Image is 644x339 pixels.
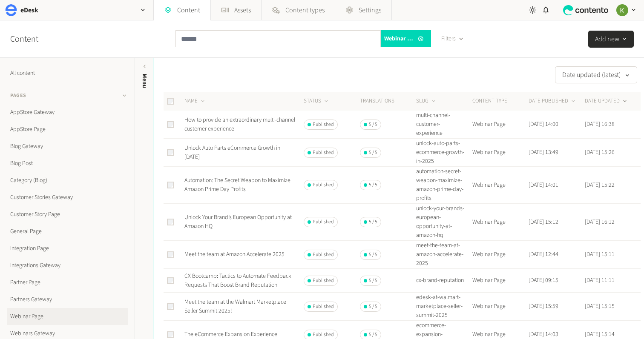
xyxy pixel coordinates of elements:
[369,149,377,157] span: 5 / 5
[472,92,528,111] th: CONTENT TYPE
[313,331,334,339] span: Published
[184,176,290,194] a: Automation: The Secret Weapon to Maximize Amazon Prime Day Profits
[369,277,377,285] span: 5 / 5
[369,121,377,128] span: 5 / 5
[184,272,291,289] a: CX Bootcamp: Tactics to Automate Feedback Requests That Boost Brand Reputation
[585,250,615,259] time: [DATE] 15:11
[585,302,615,311] time: [DATE] 15:15
[434,30,471,47] button: Filters
[369,331,377,339] span: 5 / 5
[416,204,472,241] td: unlock-your-brands-european-opportunity-at-amazon-hq
[20,5,38,15] h2: eDesk
[585,97,628,105] button: DATE UPDATED
[555,66,637,83] button: Date updated (latest)
[585,218,615,226] time: [DATE] 16:12
[529,120,558,128] time: [DATE] 14:00
[585,148,615,157] time: [DATE] 15:26
[313,121,334,128] span: Published
[7,206,128,223] a: Customer Story Page
[359,5,381,15] span: Settings
[529,276,558,285] time: [DATE] 09:15
[472,241,528,269] td: Webinar Page
[7,223,128,240] a: General Page
[416,241,472,269] td: meet-the-team-at-amazon-accelerate-2025
[369,251,377,259] span: 5 / 5
[416,97,437,105] button: SLUG
[313,218,334,226] span: Published
[7,155,128,172] a: Blog Post
[7,189,128,206] a: Customer Stories Gateway
[472,167,528,204] td: Webinar Page
[529,250,558,259] time: [DATE] 12:44
[585,276,615,285] time: [DATE] 11:11
[313,277,334,285] span: Published
[7,291,128,308] a: Partners Gateway
[184,250,285,259] a: Meet the team at Amazon Accelerate 2025
[416,167,472,204] td: automation-secret-weapon-maximize-amazon-prime-day-profits
[7,121,128,138] a: AppStore Page
[369,218,377,226] span: 5 / 5
[369,303,377,311] span: 5 / 5
[5,4,17,16] img: eDesk
[7,172,128,189] a: Category (Blog)
[529,148,558,157] time: [DATE] 13:49
[184,330,277,339] a: The eCommerce Expansion Experience
[7,138,128,155] a: Blog Gateway
[529,218,558,226] time: [DATE] 15:12
[529,330,558,339] time: [DATE] 14:03
[7,257,128,274] a: Integrations Gateway
[585,181,615,189] time: [DATE] 15:22
[7,240,128,257] a: Integration Page
[416,269,472,293] td: cx-brand-reputation
[304,97,330,105] button: STATUS
[529,302,558,311] time: [DATE] 15:59
[10,33,58,46] h2: Content
[313,251,334,259] span: Published
[472,139,528,167] td: Webinar Page
[472,269,528,293] td: Webinar Page
[529,97,577,105] button: DATE PUBLISHED
[313,303,334,311] span: Published
[10,92,26,100] span: Pages
[616,4,628,16] img: Keelin Terry
[472,204,528,241] td: Webinar Page
[285,5,325,15] span: Content types
[369,181,377,189] span: 5 / 5
[359,92,416,111] th: Translations
[585,330,615,339] time: [DATE] 15:14
[7,274,128,291] a: Partner Page
[184,298,286,315] a: Meet the team at the Walmart Marketplace Seller Summit 2025!
[416,293,472,321] td: edesk-at-walmart-marketplace-seller-summit-2025
[7,65,128,82] a: All content
[529,181,558,189] time: [DATE] 14:01
[184,97,206,105] button: NAME
[416,111,472,139] td: multi-channel-customer-experience
[7,104,128,121] a: AppStore Gateway
[140,74,149,88] span: Menu
[184,144,280,161] a: Unlock Auto Parts eCommerce Growth in [DATE]
[384,34,414,43] span: Webinar Page
[184,213,292,231] a: Unlock Your Brand’s European Opportunity at Amazon HQ
[588,31,634,48] button: Add new
[472,293,528,321] td: Webinar Page
[585,120,615,128] time: [DATE] 16:38
[313,149,334,157] span: Published
[7,308,128,325] a: Webinar Page
[472,111,528,139] td: Webinar Page
[416,139,472,167] td: unlock-auto-parts-ecommerce-growth-in-2025
[313,181,334,189] span: Published
[184,116,295,133] a: How to provide an extraordinary multi-channel customer experience
[441,34,456,43] span: Filters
